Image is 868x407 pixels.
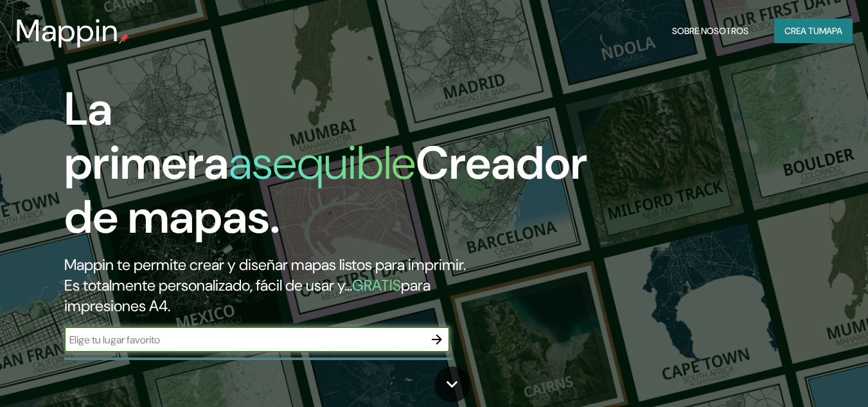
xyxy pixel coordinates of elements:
[64,255,466,275] font: Mappin te permite crear y diseñar mapas listos para imprimir.
[64,275,430,316] font: para impresiones A4.
[229,133,416,193] font: asequible
[64,332,424,347] input: Elige tu lugar favorito
[119,33,129,44] img: pin de mapeo
[672,25,748,37] font: Sobre nosotros
[64,133,587,247] font: Creador de mapas.
[64,275,352,295] font: Es totalmente personalizado, fácil de usar y...
[15,10,119,51] font: Mappin
[352,275,401,295] font: GRATIS
[774,19,853,43] button: Crea tumapa
[784,25,819,37] font: Crea tu
[667,19,754,43] button: Sobre nosotros
[64,79,229,193] font: La primera
[819,25,842,37] font: mapa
